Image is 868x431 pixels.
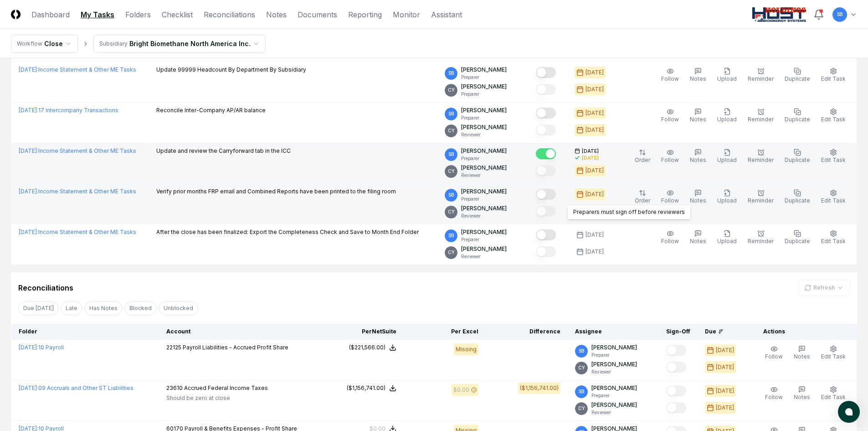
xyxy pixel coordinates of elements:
[717,238,737,244] span: Upload
[579,388,584,395] span: SB
[821,353,846,360] span: Edit Task
[666,345,686,356] button: Mark complete
[785,197,810,204] span: Duplicate
[11,35,266,53] nav: breadcrumb
[349,343,396,352] button: ($221,566.00)
[715,187,739,207] button: Upload
[715,66,739,85] button: Upload
[746,66,776,85] button: Reminder
[715,147,739,166] button: Upload
[448,168,455,175] span: CY
[716,387,734,395] div: [DATE]
[448,249,455,256] span: CY
[31,9,70,20] a: Dashboard
[461,164,507,172] p: [PERSON_NAME]
[717,197,737,204] span: Upload
[448,192,454,198] span: SB
[461,236,507,243] p: Preparer
[792,343,812,363] button: Notes
[156,66,306,74] p: Update 99999 Headcount By Department By Subsidiary
[633,187,652,207] button: Order
[716,346,734,354] div: [DATE]
[586,248,604,256] div: [DATE]
[752,7,806,22] img: Host NA Holdings logo
[783,187,812,207] button: Duplicate
[461,114,507,121] p: Preparer
[705,327,741,336] div: Due
[11,324,159,340] th: Folder
[717,75,737,82] span: Upload
[461,74,507,81] p: Preparer
[461,204,507,213] p: [PERSON_NAME]
[99,40,128,48] div: Subsidiary
[536,189,556,200] button: Mark complete
[591,384,637,392] p: [PERSON_NAME]
[661,197,679,204] span: Follow
[156,106,266,114] p: Reconcile Inter-Company AP/AR balance
[461,155,507,162] p: Preparer
[783,147,812,166] button: Duplicate
[19,344,64,351] a: [DATE]:10 Payroll
[520,384,559,392] div: ($1,156,741.00)
[659,106,681,125] button: Follow
[586,109,604,117] div: [DATE]
[591,369,637,375] p: Reviewer
[792,384,812,403] button: Notes
[659,187,681,207] button: Follow
[746,187,776,207] button: Reminder
[19,344,38,351] span: [DATE] :
[832,6,848,23] button: SB
[448,87,455,93] span: CY
[19,147,136,154] a: [DATE]:Income Statement & Other ME Tasks
[19,228,38,235] span: [DATE] :
[819,147,847,166] button: Edit Task
[19,147,38,154] span: [DATE] :
[635,156,650,163] span: Order
[821,116,846,123] span: Edit Task
[536,125,556,135] button: Mark complete
[794,353,810,360] span: Notes
[448,151,454,158] span: SB
[716,363,734,371] div: [DATE]
[461,213,507,219] p: Reviewer
[717,116,737,123] span: Upload
[821,238,846,244] span: Edit Task
[567,205,691,219] div: Preparers must sign off before reviewers
[819,384,847,403] button: Edit Task
[298,9,337,20] a: Documents
[746,106,776,125] button: Reminder
[448,208,455,215] span: CY
[635,197,650,204] span: Order
[461,66,507,74] p: [PERSON_NAME]
[785,156,810,163] span: Duplicate
[666,362,686,373] button: Mark complete
[568,324,659,340] th: Assignee
[17,40,42,48] div: Workflow
[690,197,706,204] span: Notes
[19,188,38,195] span: [DATE] :
[586,85,604,93] div: [DATE]
[838,401,860,423] button: atlas-launcher
[536,108,556,119] button: Mark complete
[661,156,679,163] span: Follow
[586,231,604,239] div: [DATE]
[19,66,38,73] span: [DATE] :
[486,324,568,340] th: Difference
[166,344,181,351] span: 22125
[461,228,507,236] p: [PERSON_NAME]
[785,116,810,123] span: Duplicate
[183,344,288,351] span: Payroll Liabilities - Accrued Profit Share
[690,116,706,123] span: Notes
[821,197,846,204] span: Edit Task
[461,91,507,98] p: Preparer
[748,75,774,82] span: Reminder
[578,405,585,412] span: CY
[582,155,599,161] div: [DATE]
[688,228,708,247] button: Notes
[578,364,585,371] span: CY
[819,106,847,125] button: Edit Task
[633,147,652,166] button: Order
[166,327,314,336] div: Account
[81,9,114,20] a: My Tasks
[322,324,404,340] th: Per NetSuite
